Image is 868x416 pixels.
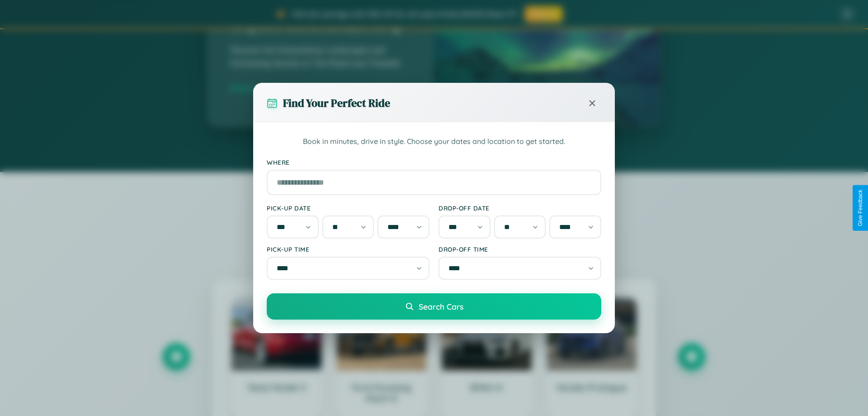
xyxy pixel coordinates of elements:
h3: Find Your Perfect Ride [283,96,390,110]
span: Search Cars [419,301,463,311]
p: Book in minutes, drive in style. Choose your dates and location to get started. [267,136,601,148]
label: Pick-up Time [267,245,429,253]
label: Where [267,158,601,166]
button: Search Cars [267,293,601,320]
label: Drop-off Date [439,204,601,212]
label: Pick-up Date [267,204,429,212]
label: Drop-off Time [439,245,601,253]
